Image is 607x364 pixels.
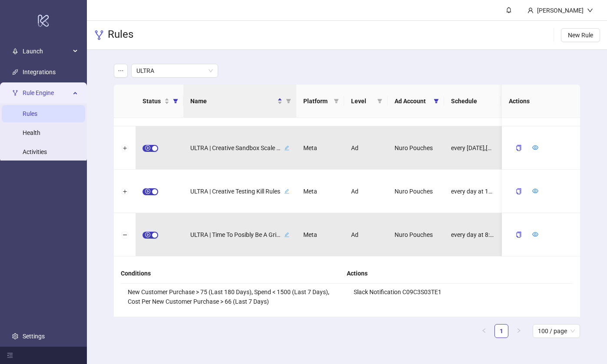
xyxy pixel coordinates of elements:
[495,325,508,338] a: 1
[296,126,344,170] div: Meta
[12,90,18,96] span: fork
[23,84,70,102] span: Rule Engine
[23,69,56,75] a: Integrations
[190,186,289,197] div: ULTRA | Creative Testing Kill Rulesedit
[118,68,124,74] span: ellipsis
[183,85,296,118] th: Name
[334,98,339,104] span: filter
[512,324,526,338] button: right
[532,188,538,195] a: eye
[533,324,580,338] div: Page Size
[23,110,37,117] a: Rules
[143,96,163,106] span: Status
[171,95,180,108] span: filter
[121,145,128,152] button: Expand row
[23,43,70,60] span: Launch
[527,7,534,13] span: user
[451,187,494,196] span: every day at 10:00 AM [GEOGRAPHIC_DATA]/New_York
[344,170,388,213] div: Ad
[347,270,368,277] b: Actions
[121,270,151,277] b: Conditions
[532,188,538,194] span: eye
[587,7,593,13] span: down
[477,324,491,338] li: Previous Page
[512,324,526,338] li: Next Page
[303,96,330,106] span: Platform
[190,96,275,106] span: Name
[516,145,522,151] span: copy
[121,284,347,310] li: New Customer Purchase > 75 (Last 180 Days), Spend < 1500 (Last 7 Days), Cost Per New Customer Pur...
[347,284,573,300] li: Slack Notification C09C3S03TE1
[509,141,529,155] button: copy
[532,231,538,237] span: eye
[509,228,529,242] button: copy
[190,142,289,154] div: ULTRA | Creative Sandbox Scale Ad Set 5% (Max $1,000/day)edit
[121,188,128,195] button: Expand row
[568,32,593,39] span: New Rule
[494,324,508,338] li: 1
[451,230,494,239] span: every day at 8:00 AM [GEOGRAPHIC_DATA]/New_York
[434,98,439,104] span: filter
[516,232,522,238] span: copy
[284,189,289,194] span: edit
[538,325,575,338] span: 100 / page
[296,170,344,213] div: Meta
[481,328,487,333] span: left
[136,85,183,118] th: Status
[375,95,384,108] span: filter
[121,232,128,239] button: Collapse row
[351,96,374,106] span: Level
[377,98,382,104] span: filter
[506,7,512,13] span: bell
[388,170,444,213] div: Nuro Pouches
[94,30,104,40] span: fork
[534,6,587,15] div: [PERSON_NAME]
[190,143,282,153] span: ULTRA | Creative Sandbox Scale Ad Set 5% (Max $1,000/day)
[332,95,341,108] span: filter
[286,98,291,104] span: filter
[451,143,494,153] span: every [DATE],[DATE],[DATE] at 9:00 AM [GEOGRAPHIC_DATA]/New_York
[23,333,45,340] a: Settings
[284,145,289,151] span: edit
[432,95,441,108] span: filter
[296,213,344,256] div: Meta
[502,85,580,118] th: Actions
[284,95,293,108] span: filter
[344,213,388,256] div: Ad
[561,28,600,42] button: New Rule
[190,229,289,240] div: ULTRA | Time To Posibly Be A Grim Reaper (Creative Sandbox Campaign)edit
[444,85,501,118] th: Schedule
[477,324,491,338] button: left
[12,48,18,54] span: rocket
[173,98,178,104] span: filter
[532,144,538,151] span: eye
[7,352,13,358] span: menu-fold
[509,184,529,198] button: copy
[532,231,538,238] a: eye
[23,148,47,155] a: Activities
[344,126,388,170] div: Ad
[190,230,282,239] span: ULTRA | Time To Posibly Be A Grim Reaper (Creative Sandbox Campaign)
[136,64,213,77] span: ULTRA
[284,232,289,237] span: edit
[395,96,430,106] span: Ad Account
[532,144,538,151] a: eye
[23,129,40,136] a: Health
[516,328,521,333] span: right
[190,187,282,196] span: ULTRA | Creative Testing Kill Rules
[388,213,444,256] div: Nuro Pouches
[516,188,522,194] span: copy
[108,28,133,43] h3: Rules
[388,126,444,170] div: Nuro Pouches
